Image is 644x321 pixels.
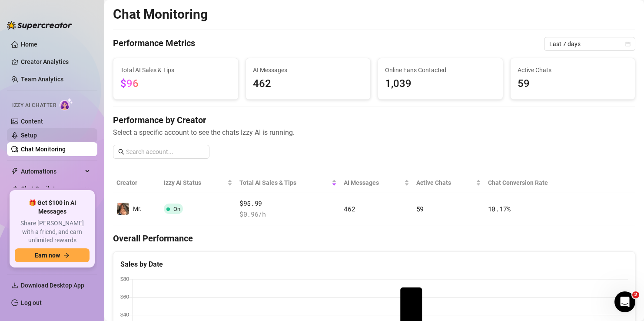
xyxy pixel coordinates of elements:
th: Active Chats [413,173,485,193]
span: Total AI Sales & Tips [239,178,330,187]
th: Izzy AI Status [160,173,236,193]
span: 10.17 % [488,204,511,213]
a: Home [21,41,37,48]
a: Creator Analytics [21,55,90,69]
span: 2 [632,291,639,298]
th: Total AI Sales & Tips [236,173,340,193]
span: Share [PERSON_NAME] with a friend, and earn unlimited rewards [15,219,90,245]
span: search [118,149,124,155]
img: logo-BBDzfeDw.svg [7,21,72,30]
span: download [11,282,18,289]
span: Online Fans Contacted [385,65,496,75]
span: 1,039 [385,76,496,92]
h4: Overall Performance [113,232,635,244]
a: Content [21,118,43,125]
a: Chat Monitoring [21,146,66,153]
span: arrow-right [63,252,70,258]
span: Izzy AI Status [164,178,226,187]
span: AI Messages [253,65,364,75]
span: Active Chats [416,178,474,187]
img: AI Chatter [60,98,73,110]
div: Sales by Date [120,259,628,270]
button: Earn nowarrow-right [15,248,90,262]
span: 462 [344,204,355,213]
img: Mr. [117,203,129,215]
img: Chat Copilot [11,186,17,192]
span: 462 [253,76,364,92]
span: Izzy AI Chatter [12,101,56,110]
span: Total AI Sales & Tips [120,65,231,75]
span: 59 [416,204,424,213]
span: Active Chats [518,65,628,75]
span: $96 [120,77,139,90]
a: Team Analytics [21,76,63,83]
h2: Chat Monitoring [113,6,208,23]
span: Automations [21,164,83,178]
span: Last 7 days [549,37,630,50]
span: On [173,206,180,212]
span: Download Desktop App [21,282,84,289]
iframe: Intercom live chat [614,291,635,312]
h4: Performance by Creator [113,114,635,126]
span: 59 [518,76,628,92]
span: Chat Copilot [21,182,83,196]
th: Chat Conversion Rate [485,173,583,193]
span: thunderbolt [11,168,18,175]
th: Creator [113,173,160,193]
span: Earn now [35,252,60,259]
span: $ 0.96 /h [239,209,337,220]
th: AI Messages [340,173,413,193]
a: Log out [21,299,42,306]
span: Select a specific account to see the chats Izzy AI is running. [113,127,635,138]
span: $95.99 [239,198,337,209]
span: AI Messages [344,178,402,187]
h4: Performance Metrics [113,37,195,51]
span: Mr. [133,205,142,212]
input: Search account... [126,147,204,157]
span: calendar [625,41,631,47]
a: Setup [21,132,37,139]
span: 🎁 Get $100 in AI Messages [15,199,90,216]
